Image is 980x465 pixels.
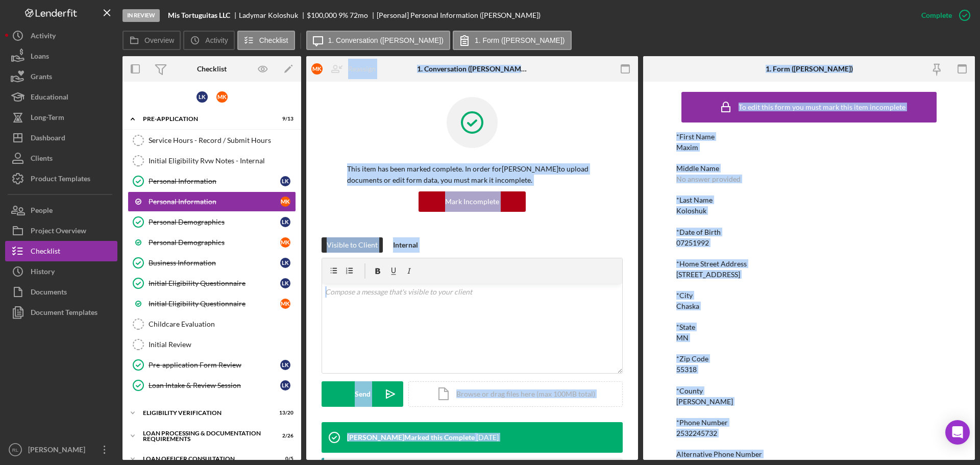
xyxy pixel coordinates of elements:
span: $100,000 [307,11,337,19]
div: [STREET_ADDRESS] [676,271,740,279]
a: Product Templates [5,168,117,189]
button: Checklist [5,241,117,261]
div: 2 / 26 [275,433,293,439]
button: Loans [5,46,117,66]
button: Internal [388,237,423,253]
label: 1. Conversation ([PERSON_NAME]) [328,36,444,44]
a: History [5,261,117,282]
div: M K [280,299,290,309]
div: Personal Demographics [149,238,280,247]
div: Ladymar Koloshuk [239,11,307,19]
a: Initial Eligibility QuestionnaireLK [128,273,296,293]
label: Overview [144,36,174,44]
div: Long-Term [31,107,64,130]
div: Middle Name [676,164,942,173]
div: Personal Information [149,177,280,185]
a: Pre-application Form ReviewLK [128,355,296,375]
div: *Phone Number [676,419,942,427]
div: Service Hours - Record / Submit Hours [149,136,296,144]
label: Activity [205,36,228,44]
a: Personal DemographicsLK [128,212,296,232]
div: Alternative Phone Number [676,450,942,458]
a: Childcare Evaluation [128,314,296,334]
label: 1. Form ([PERSON_NAME]) [475,36,565,44]
div: History [31,261,55,284]
div: Pre-Application [143,116,268,122]
a: Service Hours - Record / Submit Hours [128,130,296,151]
a: Loan Intake & Review SessionLK [128,375,296,396]
div: L K [280,217,290,227]
button: Visible to Client [322,237,383,253]
button: 1. Conversation ([PERSON_NAME]) [306,31,450,50]
div: People [31,200,53,223]
button: Send [322,381,403,407]
div: 9 % [338,11,348,19]
button: Dashboard [5,128,117,148]
div: 07251992 [676,239,709,247]
div: L K [197,91,208,103]
div: Document Templates [31,302,97,325]
a: Activity [5,26,117,46]
label: Checklist [259,36,288,44]
div: Loan Officer Consultation [143,456,268,462]
div: 1. Conversation ([PERSON_NAME]) [417,65,528,73]
div: Personal Information [149,198,280,206]
div: Business Information [149,259,280,267]
div: Documents [31,282,67,305]
button: Activity [183,31,234,50]
div: L K [280,278,290,288]
div: L K [280,360,290,370]
b: Mis Tortuguitas LLC [168,11,230,19]
div: 55318 [676,365,697,374]
div: No answer provided [676,175,741,183]
div: M K [311,63,323,75]
button: Clients [5,148,117,168]
div: *City [676,291,942,300]
div: Initial Eligibility Rvw Notes - Internal [149,157,296,165]
a: Initial Eligibility Rvw Notes - Internal [128,151,296,171]
div: 2532245732 [676,429,717,437]
div: Maxim [676,143,698,152]
div: Childcare Evaluation [149,320,296,328]
div: Open Intercom Messenger [945,420,970,445]
div: M K [280,197,290,207]
p: This item has been marked complete. In order for [PERSON_NAME] to upload documents or edit form d... [347,163,597,186]
button: MKReassign [306,59,386,79]
div: Grants [31,66,52,89]
div: Personal Demographics [149,218,280,226]
div: L K [280,380,290,390]
div: Mark Incomplete [445,191,499,212]
a: Initial Review [128,334,296,355]
div: In Review [122,9,160,22]
a: Personal DemographicsMK [128,232,296,253]
a: Document Templates [5,302,117,323]
div: Project Overview [31,221,86,243]
div: *Last Name [676,196,942,204]
div: Internal [393,237,418,253]
div: Checklist [197,65,227,73]
div: M K [216,91,228,103]
button: People [5,200,117,221]
div: 0 / 5 [275,456,293,462]
div: [PERSON_NAME] [26,439,92,462]
div: To edit this form you must mark this item incomplete [739,103,905,111]
button: RL[PERSON_NAME] [5,439,117,460]
div: 1. Form ([PERSON_NAME]) [766,65,853,73]
div: *Home Street Address [676,260,942,268]
div: [PERSON_NAME] [676,398,733,406]
div: [PERSON_NAME] Marked this Complete [347,433,475,442]
button: Project Overview [5,221,117,241]
button: Long-Term [5,107,117,128]
text: RL [12,447,19,453]
div: Dashboard [31,128,65,151]
time: 2025-08-26 14:08 [476,433,499,442]
a: Documents [5,282,117,302]
div: Complete [921,5,952,26]
div: Initial Eligibility Questionnaire [149,300,280,308]
button: 1. Form ([PERSON_NAME]) [453,31,572,50]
